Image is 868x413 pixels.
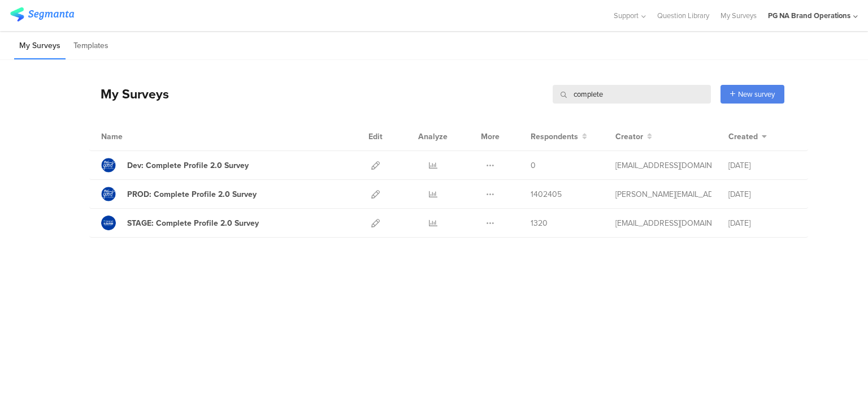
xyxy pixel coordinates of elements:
div: gallup.r@pg.com [615,217,711,229]
div: Name [101,131,169,143]
div: [DATE] [728,217,796,229]
input: Survey Name, Creator... [553,85,711,104]
a: Dev: Complete Profile 2.0 Survey [101,158,249,173]
li: Templates [68,33,114,59]
div: STAGE: Complete Profile 2.0 Survey [127,217,259,229]
div: Analyze [416,122,450,150]
span: New survey [738,89,775,100]
span: Respondents [531,131,578,143]
div: chellappa.uc@pg.com [615,188,711,200]
span: Creator [615,131,643,143]
div: [DATE] [728,188,796,200]
button: Respondents [531,131,587,143]
img: segmanta logo [10,7,74,21]
button: Creator [615,131,652,143]
span: 1402405 [531,188,562,200]
span: 1320 [531,217,548,229]
a: STAGE: Complete Profile 2.0 Survey [101,216,259,230]
div: More [478,122,502,150]
li: My Surveys [14,33,66,59]
div: My Surveys [89,84,169,104]
div: Dev: Complete Profile 2.0 Survey [127,160,249,171]
button: Created [728,131,767,143]
span: Created [728,131,758,143]
div: varun.yadav@mindtree.com [615,160,711,171]
span: 0 [531,160,536,171]
div: Edit [363,122,388,150]
div: PG NA Brand Operations [768,10,850,21]
div: PROD: Complete Profile 2.0 Survey [127,188,257,200]
a: PROD: Complete Profile 2.0 Survey [101,187,257,201]
div: [DATE] [728,160,796,171]
span: Support [614,10,639,21]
